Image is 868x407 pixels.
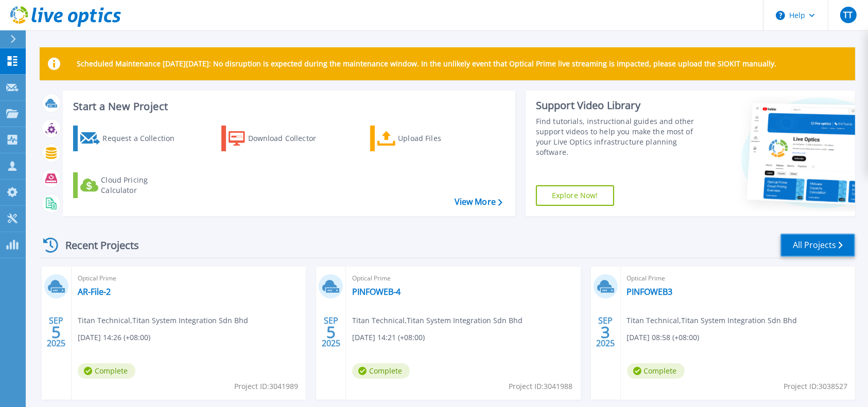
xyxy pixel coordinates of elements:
[455,197,502,207] a: View More
[73,172,188,198] a: Cloud Pricing Calculator
[102,128,185,149] div: Request a Collection
[780,234,855,257] a: All Projects
[627,332,700,343] span: [DATE] 08:58 (+08:00)
[352,273,574,284] span: Optical Prime
[843,11,853,19] span: TT
[601,328,610,337] span: 3
[352,332,425,343] span: [DATE] 14:21 (+08:00)
[627,287,673,297] a: PINFOWEB3
[248,128,331,149] div: Download Collector
[398,128,480,149] div: Upload Files
[321,313,341,351] div: SEP 2025
[627,363,685,379] span: Complete
[352,287,401,297] a: PINFOWEB-4
[78,315,248,326] span: Titan Technical , Titan System Integration Sdn Bhd
[51,328,61,337] span: 5
[627,273,849,284] span: Optical Prime
[101,175,183,196] div: Cloud Pricing Calculator
[234,381,298,392] span: Project ID: 3041989
[784,381,847,392] span: Project ID: 3038527
[536,99,703,112] div: Support Video Library
[536,116,703,157] div: Find tutorials, instructional guides and other support videos to help you make the most of your L...
[627,315,797,326] span: Titan Technical , Titan System Integration Sdn Bhd
[370,126,485,151] a: Upload Files
[40,233,153,258] div: Recent Projects
[78,273,300,284] span: Optical Prime
[46,313,66,351] div: SEP 2025
[352,363,410,379] span: Complete
[78,363,135,379] span: Complete
[78,332,150,343] span: [DATE] 14:26 (+08:00)
[326,328,336,337] span: 5
[596,313,615,351] div: SEP 2025
[509,381,573,392] span: Project ID: 3041988
[77,60,776,68] p: Scheduled Maintenance [DATE][DATE]: No disruption is expected during the maintenance window. In t...
[78,287,111,297] a: AR-File-2
[352,315,523,326] span: Titan Technical , Titan System Integration Sdn Bhd
[73,126,188,151] a: Request a Collection
[221,126,336,151] a: Download Collector
[73,101,502,112] h3: Start a New Project
[536,185,614,206] a: Explore Now!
